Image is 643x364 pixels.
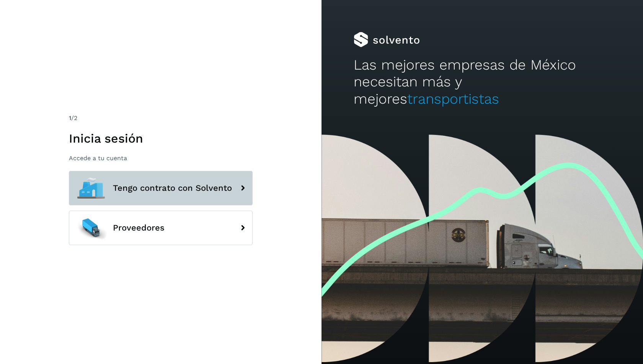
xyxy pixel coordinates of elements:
[69,114,71,122] span: 1
[113,184,232,193] span: Tengo contrato con Solvento
[69,131,253,146] h1: Inicia sesión
[113,223,165,232] span: Proveedores
[354,57,611,107] h2: Las mejores empresas de México necesitan más y mejores
[69,154,253,162] p: Accede a tu cuenta
[407,91,499,107] span: transportistas
[69,211,253,245] button: Proveedores
[69,171,253,205] button: Tengo contrato con Solvento
[69,114,253,123] div: /2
